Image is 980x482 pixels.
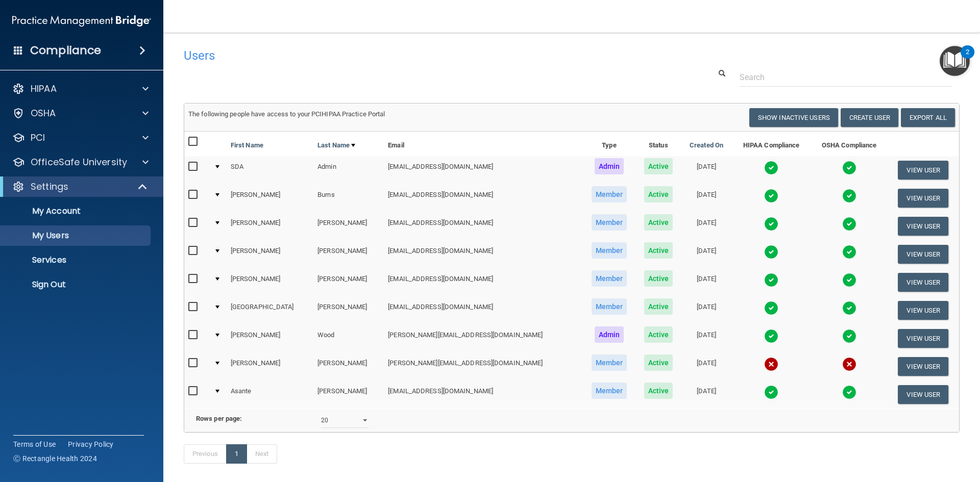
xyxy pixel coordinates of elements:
td: [PERSON_NAME] [227,352,313,380]
button: View User [898,357,948,376]
p: OfficeSafe University [31,156,127,168]
a: PCI [12,132,149,144]
button: Create User [841,108,898,127]
img: tick.e7d51cea.svg [842,161,856,175]
span: Active [644,354,673,371]
img: tick.e7d51cea.svg [764,385,778,399]
a: OfficeSafe University [12,156,149,168]
td: [GEOGRAPHIC_DATA] [227,296,313,324]
td: [DATE] [681,240,732,268]
td: [EMAIL_ADDRESS][DOMAIN_NAME] [384,296,582,324]
td: [DATE] [681,268,732,296]
p: OSHA [31,107,56,119]
img: tick.e7d51cea.svg [764,273,778,287]
p: Sign Out [7,280,146,290]
span: Active [644,326,673,343]
img: tick.e7d51cea.svg [764,161,778,175]
div: 2 [966,52,969,65]
b: Rows per page: [196,415,242,422]
img: tick.e7d51cea.svg [764,217,778,231]
span: Active [644,298,673,315]
td: [EMAIL_ADDRESS][DOMAIN_NAME] [384,380,582,408]
span: Active [644,383,673,399]
td: [PERSON_NAME] [313,212,384,240]
td: [PERSON_NAME] [313,352,384,380]
td: [PERSON_NAME] [227,184,313,212]
span: Active [644,242,673,259]
img: tick.e7d51cea.svg [842,301,856,315]
button: View User [898,245,948,264]
span: Member [592,298,627,315]
a: 1 [226,444,247,464]
img: tick.e7d51cea.svg [764,301,778,315]
a: Last Name [317,139,355,151]
a: HIPAA [12,83,149,95]
img: tick.e7d51cea.svg [842,273,856,287]
p: HIPAA [31,83,57,95]
h4: Compliance [30,43,101,58]
a: Privacy Policy [68,439,114,449]
th: OSHA Compliance [811,132,888,156]
img: tick.e7d51cea.svg [842,189,856,203]
a: Created On [690,139,723,151]
th: Email [384,132,582,156]
img: tick.e7d51cea.svg [764,245,778,259]
img: tick.e7d51cea.svg [842,245,856,259]
th: Type [582,132,635,156]
p: My Account [7,206,146,216]
td: [DATE] [681,212,732,240]
button: View User [898,385,948,404]
button: View User [898,329,948,348]
td: Wood [313,324,384,352]
td: [PERSON_NAME] [227,240,313,268]
span: Active [644,158,673,174]
img: tick.e7d51cea.svg [842,217,856,231]
td: [PERSON_NAME] [227,268,313,296]
span: Member [592,186,627,202]
button: Show Inactive Users [749,108,838,127]
span: Active [644,186,673,202]
img: tick.e7d51cea.svg [842,385,856,399]
p: PCI [31,132,45,144]
span: Member [592,270,627,287]
th: HIPAA Compliance [732,132,811,156]
td: [PERSON_NAME] [313,268,384,296]
span: Active [644,214,673,231]
span: Admin [595,158,624,174]
td: [EMAIL_ADDRESS][DOMAIN_NAME] [384,184,582,212]
a: Settings [12,181,148,193]
h4: Users [184,49,630,62]
button: View User [898,273,948,292]
button: View User [898,217,948,236]
td: [PERSON_NAME] [227,324,313,352]
a: OSHA [12,107,149,119]
td: [DATE] [681,296,732,324]
th: Status [636,132,681,156]
td: Asante [227,380,313,408]
td: [PERSON_NAME][EMAIL_ADDRESS][DOMAIN_NAME] [384,352,582,380]
td: [DATE] [681,156,732,184]
td: SDA [227,156,313,184]
img: PMB logo [12,11,151,31]
td: [EMAIL_ADDRESS][DOMAIN_NAME] [384,212,582,240]
a: Previous [184,444,227,464]
button: View User [898,301,948,320]
span: The following people have access to your PCIHIPAA Practice Portal [188,110,385,118]
span: Member [592,383,627,399]
button: Open Resource Center, 2 new notifications [940,46,970,76]
td: Burns [313,184,384,212]
img: tick.e7d51cea.svg [764,329,778,343]
td: [EMAIL_ADDRESS][DOMAIN_NAME] [384,240,582,268]
button: View User [898,161,948,180]
td: [PERSON_NAME] [313,380,384,408]
td: [DATE] [681,184,732,212]
img: tick.e7d51cea.svg [764,189,778,203]
span: Member [592,242,627,259]
span: Admin [595,326,624,343]
td: [PERSON_NAME] [227,212,313,240]
span: Active [644,270,673,287]
p: Services [7,255,146,265]
span: Member [592,214,627,231]
td: [PERSON_NAME] [313,240,384,268]
span: Ⓒ Rectangle Health 2024 [13,453,97,464]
